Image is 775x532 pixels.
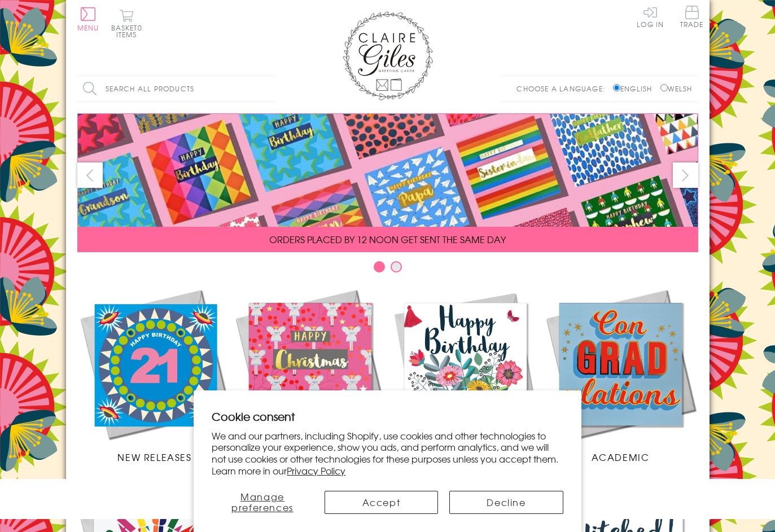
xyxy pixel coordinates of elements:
[212,408,563,424] h2: Cookie consent
[77,287,233,464] a: New Releases
[77,23,99,33] span: Menu
[269,232,506,246] span: ORDERS PLACED BY 12 NOON GET SENT THE SAME DAY
[680,6,704,30] a: Trade
[613,84,620,91] input: English
[374,261,385,272] button: Carousel Page 1 (Current Slide)
[516,83,611,94] p: Choose a language:
[117,450,191,464] span: New Releases
[449,491,563,514] button: Decline
[660,84,668,91] input: Welsh
[77,162,103,188] button: prev
[116,23,142,39] span: 0 items
[673,162,698,188] button: next
[111,9,142,38] button: Basket0 items
[637,6,664,28] a: Log In
[388,287,543,464] a: Birthdays
[343,11,433,100] img: Claire Giles Greetings Cards
[77,76,275,102] input: Search all products
[325,491,439,514] button: Accept
[613,83,658,94] label: English
[592,450,650,464] span: Academic
[77,7,99,31] button: Menu
[231,490,294,514] span: Manage preferences
[660,83,693,94] label: Welsh
[391,261,402,272] button: Carousel Page 2
[543,287,698,464] a: Academic
[680,6,704,28] span: Trade
[212,430,563,477] p: We and our partners, including Shopify, use cookies and other technologies to personalize your ex...
[233,287,388,464] a: Christmas
[212,491,313,514] button: Manage preferences
[264,76,275,102] input: Search
[77,261,698,278] div: Carousel Pagination
[287,464,345,477] a: Privacy Policy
